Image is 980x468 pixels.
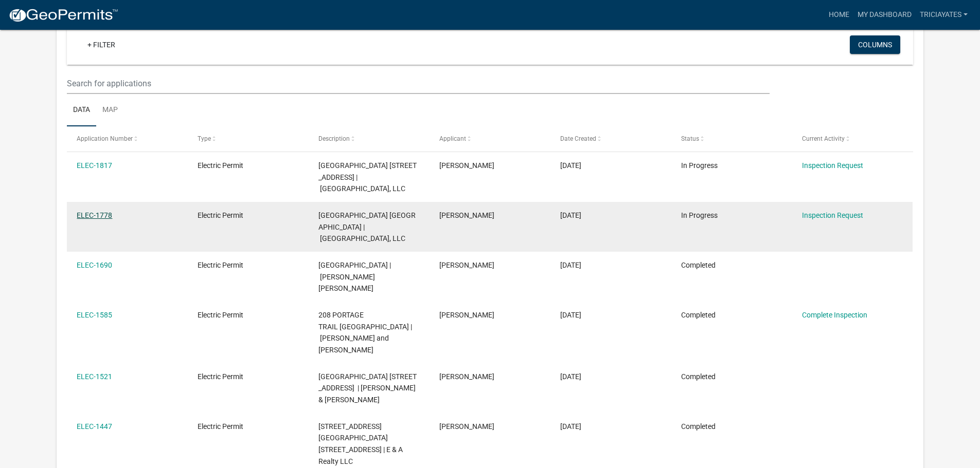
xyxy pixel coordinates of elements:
a: My Dashboard [853,5,916,25]
span: Completed [681,261,716,269]
span: Electric Permit [198,211,243,219]
span: Status [681,135,699,142]
span: Electric Permit [198,372,243,381]
span: 06/03/2024 [560,311,581,319]
span: 05/13/2024 [560,372,581,381]
span: Completed [681,311,716,319]
datatable-header-cell: Type [188,126,309,151]
a: ELEC-1447 [77,422,112,430]
span: Date Created [560,135,596,142]
a: Data [67,94,96,127]
span: Tricia Yates [439,261,494,269]
span: Current Activity [802,135,845,142]
span: Type [198,135,211,142]
input: Search for applications [67,73,769,94]
datatable-header-cell: Applicant [430,126,550,151]
a: Inspection Request [802,161,863,170]
span: 717 PLAZA DRIVE 717 Plaza Drive | Chapman Adam Howard [318,261,391,293]
span: Electric Permit [198,311,243,319]
datatable-header-cell: Date Created [550,126,671,151]
datatable-header-cell: Status [671,126,792,151]
span: Tricia Yates [439,211,494,219]
a: ELEC-1521 [77,372,112,381]
a: + Filter [79,35,123,54]
span: In Progress [681,161,718,170]
a: Complete Inspection [802,311,867,319]
datatable-header-cell: Current Activity [792,126,913,151]
span: 2525 TENTH STREET EAST 2525 E 10th Street | E & A Realty LLC [318,422,403,465]
span: Tricia Yates [439,422,494,430]
span: Electric Permit [198,161,243,170]
span: 828 WATT STREET 828 Watt Street | Cloverport Park, LLC [318,211,416,243]
span: Tricia Yates [439,372,494,381]
span: 09/06/2024 [560,161,581,170]
datatable-header-cell: Description [309,126,430,151]
span: 08/27/2024 [560,211,581,219]
a: Map [96,94,124,127]
span: 208 PORTAGE TRAIL 208 Portage Trail | Prager Keith and Stacy [318,311,412,354]
span: Completed [681,372,716,381]
span: 07/19/2024 [560,261,581,269]
span: Applicant [439,135,466,142]
span: Description [318,135,350,142]
span: Tricia Yates [439,161,494,170]
a: triciayates [916,5,972,25]
a: ELEC-1690 [77,261,112,269]
button: Columns [850,35,900,54]
span: 04/10/2024 [560,422,581,430]
a: ELEC-1585 [77,311,112,319]
span: 3009 WALNUT COVE COURT 3009 Walnut Cove Court | Dale Kenneth G & Theresa L [318,372,417,404]
span: In Progress [681,211,718,219]
a: Home [825,5,853,25]
a: ELEC-1817 [77,161,112,170]
span: Electric Permit [198,422,243,430]
a: ELEC-1778 [77,211,112,219]
datatable-header-cell: Application Number [67,126,188,151]
span: Electric Permit [198,261,243,269]
a: Inspection Request [802,211,863,219]
span: Tricia Yates [439,311,494,319]
span: Application Number [77,135,133,142]
span: Completed [681,422,716,430]
span: 828 WATT STREET 838 Watt Street | Cloverport Park, LLC [318,161,417,193]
